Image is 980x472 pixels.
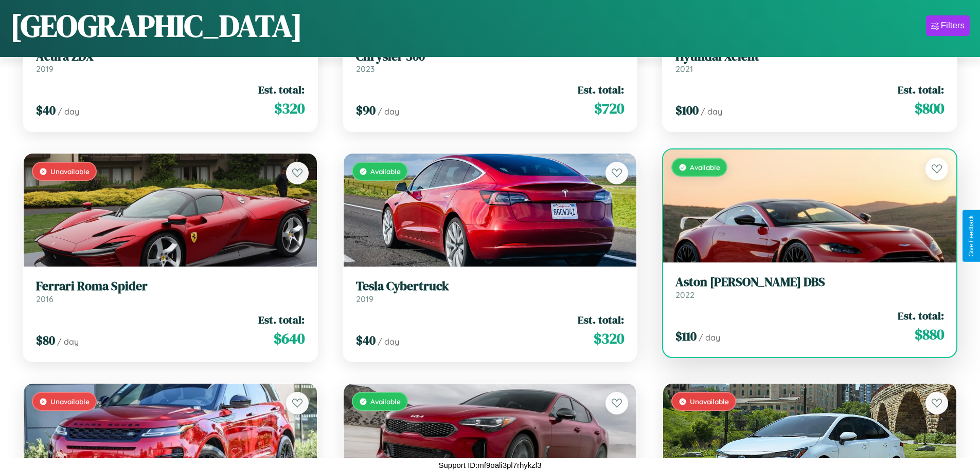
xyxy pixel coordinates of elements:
[898,308,944,323] span: Est. total:
[274,328,305,349] span: $ 640
[356,294,373,304] span: 2019
[594,98,624,119] span: $ 720
[10,5,302,47] h1: [GEOGRAPHIC_DATA]
[36,64,54,74] span: 2019
[58,106,79,117] span: / day
[378,336,399,347] span: / day
[274,98,305,119] span: $ 320
[898,82,944,97] span: Est. total:
[356,332,376,349] span: $ 40
[36,279,305,294] h3: Ferrari Roma Spider
[578,82,624,97] span: Est. total:
[675,275,944,290] h3: Aston [PERSON_NAME] DBS
[594,328,624,349] span: $ 320
[356,49,625,74] a: Chrysler 3002023
[50,167,90,176] span: Unavailable
[378,106,399,117] span: / day
[356,102,376,119] span: $ 90
[36,332,55,349] span: $ 80
[675,49,944,74] a: Hyundai Xcient2021
[701,106,722,117] span: / day
[36,49,305,74] a: Acura ZDX2019
[36,294,54,304] span: 2016
[690,397,729,406] span: Unavailable
[699,332,720,343] span: / day
[258,82,305,97] span: Est. total:
[258,312,305,327] span: Est. total:
[356,279,625,304] a: Tesla Cybertruck2019
[675,102,699,119] span: $ 100
[57,336,79,347] span: / day
[941,21,965,31] div: Filters
[915,324,944,345] span: $ 880
[690,163,720,172] span: Available
[50,397,90,406] span: Unavailable
[370,397,401,406] span: Available
[675,328,697,345] span: $ 110
[438,458,541,472] p: Support ID: mf9oali3pl7rhykzl3
[36,279,305,304] a: Ferrari Roma Spider2016
[675,275,944,300] a: Aston [PERSON_NAME] DBS2022
[356,64,375,74] span: 2023
[356,279,625,294] h3: Tesla Cybertruck
[675,290,694,300] span: 2022
[926,15,970,36] button: Filters
[370,167,401,176] span: Available
[578,312,624,327] span: Est. total:
[36,102,56,119] span: $ 40
[675,64,693,74] span: 2021
[915,98,944,119] span: $ 800
[968,215,975,257] div: Give Feedback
